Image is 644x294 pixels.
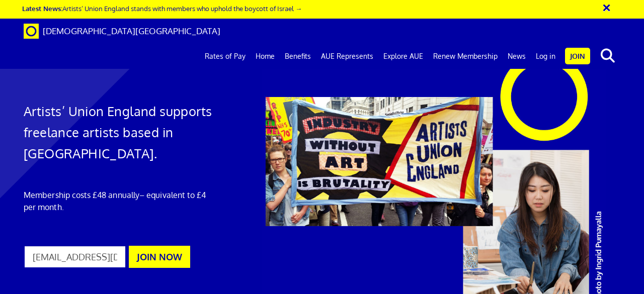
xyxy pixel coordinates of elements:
a: Benefits [280,44,316,69]
button: JOIN NOW [129,246,190,268]
a: Rates of Pay [200,44,251,69]
a: AUE Represents [316,44,378,69]
a: Home [251,44,280,69]
span: [DEMOGRAPHIC_DATA][GEOGRAPHIC_DATA] [43,26,220,36]
a: Log in [531,44,560,69]
a: News [503,44,531,69]
a: Renew Membership [428,44,503,69]
h1: Artists’ Union England supports freelance artists based in [GEOGRAPHIC_DATA]. [24,101,212,164]
strong: Latest News: [22,4,62,13]
a: Brand [DEMOGRAPHIC_DATA][GEOGRAPHIC_DATA] [16,19,228,44]
a: Explore AUE [378,44,428,69]
input: Your email [24,245,126,268]
p: Membership costs £48 annually – equivalent to £4 per month. [24,189,212,213]
a: Join [565,48,590,64]
a: Latest News:Artists’ Union England stands with members who uphold the boycott of Israel → [22,4,302,13]
button: search [592,45,623,66]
